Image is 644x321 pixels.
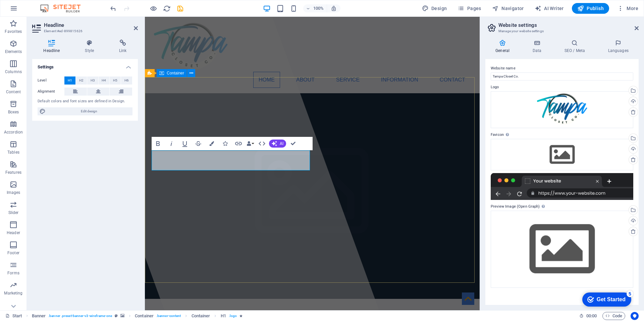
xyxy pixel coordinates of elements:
button: Publish [572,3,609,14]
button: H5 [110,76,121,85]
span: Click to select. Double-click to edit [32,312,46,320]
button: Click here to leave preview mode and continue editing [149,4,157,12]
span: Click to select. Double-click to edit [135,312,154,320]
button: Icons [219,137,231,150]
span: . banner .preset-banner-v3-wireframe-one [48,312,112,320]
span: Click to select. Double-click to edit [192,312,210,320]
p: Marketing [4,290,22,296]
button: save [176,4,184,12]
button: H1 [64,76,75,85]
p: Images [7,190,20,195]
span: 00 00 [586,312,597,320]
label: Favicon [491,131,633,139]
h2: Website settings [498,22,639,28]
span: Container [167,71,184,75]
button: H2 [76,76,87,85]
a: Click to cancel selection. Double-click to open Pages [5,312,22,320]
h3: Element #ed-899815626 [44,28,124,34]
p: Boxes [8,109,19,115]
label: Preview Image (Open Graph) [491,203,633,211]
span: More [617,5,638,12]
i: This element contains a background [120,314,124,318]
div: Get Started [20,7,49,13]
span: Publish [577,5,604,12]
button: H4 [99,76,110,85]
span: . banner-content [156,312,181,320]
button: Bold (Ctrl+B) [152,137,164,150]
span: H1 [68,76,72,85]
h4: Languages [598,40,639,54]
button: Edit design [38,107,132,115]
p: Content [6,89,21,95]
button: Strikethrough [192,137,205,150]
button: Usercentrics [631,312,639,320]
button: H3 [87,76,98,85]
span: H6 [124,76,129,85]
button: 100% [303,4,327,12]
h6: 100% [313,4,324,12]
span: Edit design [48,107,130,115]
span: Design [422,5,447,12]
button: Colors [205,137,218,150]
div: Design (Ctrl+Alt+Y) [419,3,450,14]
i: On resize automatically adjust zoom level to fit chosen device. [331,5,337,11]
div: Select files from the file manager, stock photos, or upload file(s) [491,211,633,287]
h4: Data [522,40,554,54]
p: Elements [5,49,22,54]
span: Code [605,312,622,320]
button: Code [602,312,625,320]
i: Element contains an animation [239,314,243,318]
div: Default colors and font sizes are defined in Design. [38,99,132,104]
button: Design [419,3,450,14]
i: Undo: Change colors (Ctrl+Z) [109,5,117,12]
span: H4 [102,76,106,85]
p: Header [7,230,20,235]
p: Columns [5,69,22,74]
p: Footer [7,250,19,256]
h4: SEO / Meta [554,40,598,54]
h2: Headline [44,22,138,28]
h3: Manage your website settings [498,28,625,34]
i: Save (Ctrl+S) [176,5,184,12]
p: Forms [7,270,19,276]
button: Italic (Ctrl+I) [165,137,178,150]
input: Name... [491,72,633,81]
span: AI [280,142,283,146]
img: Editor Logo [39,4,89,12]
div: TampaClosetCo-FullLogo-Color-Ad87PI008Ah2nTTOJfUW6w.png [491,91,633,128]
h4: Settings [32,59,138,71]
span: Navigator [492,5,524,12]
label: Logo [491,83,633,91]
span: H3 [91,76,95,85]
span: H2 [79,76,84,85]
div: Get Started 5 items remaining, 0% complete [5,3,54,17]
nav: breadcrumb [32,312,243,320]
span: : [591,313,592,318]
p: Favorites [5,29,22,34]
div: Select files from the file manager, stock photos, or upload file(s) [491,139,633,170]
p: Tables [7,150,19,155]
p: Accordion [4,129,23,135]
h4: Link [108,40,138,54]
span: AI Writer [535,5,564,12]
button: HTML [256,137,268,150]
button: Pages [455,3,484,14]
i: Reload page [163,5,171,12]
i: This element is a customizable preset [115,314,118,318]
button: Data Bindings [246,137,255,150]
h6: Session time [579,312,597,320]
button: reload [163,4,171,12]
button: Underline (Ctrl+U) [178,137,191,150]
button: undo [109,4,117,12]
h4: General [485,40,522,54]
p: Features [5,170,21,175]
span: Click to select. Double-click to edit [221,312,226,320]
label: Website name [491,64,633,72]
div: 5 [50,1,56,8]
h4: Style [74,40,108,54]
button: AI Writer [532,3,567,14]
span: Pages [458,5,481,12]
label: Alignment [38,88,64,96]
button: Navigator [489,3,527,14]
button: More [614,3,641,14]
